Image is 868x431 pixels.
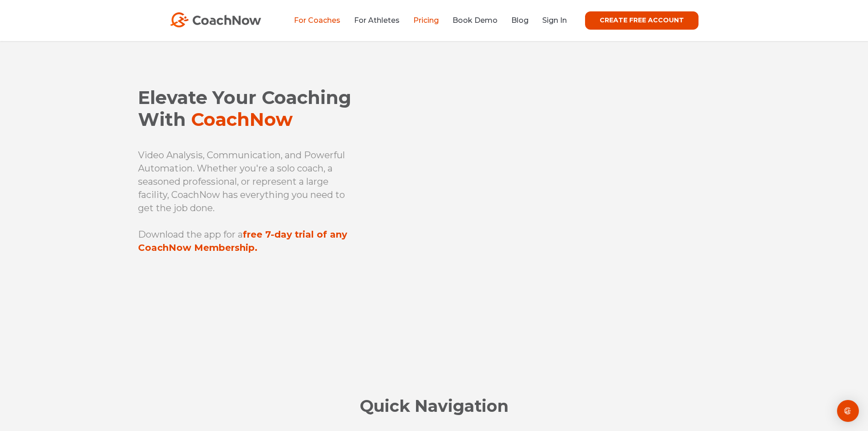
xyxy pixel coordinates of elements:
[138,149,362,215] p: Video Analysis, Communication, and Powerful Automation. Whether you're a solo coach, a seasoned p...
[138,228,362,254] p: Download the app for a
[138,229,347,253] strong: free 7-day trial of any CoachNow Membership.
[354,16,400,25] a: For Athletes
[191,108,293,130] span: CoachNow
[399,96,730,286] iframe: YouTube video player
[452,16,498,25] a: Book Demo
[837,400,859,422] div: Open Intercom Messenger
[294,16,340,25] a: For Coaches
[511,16,529,25] a: Blog
[542,16,567,25] a: Sign In
[138,86,351,130] span: Elevate Your Coaching With
[585,11,699,30] a: CREATE FREE ACCOUNT
[360,396,508,416] span: Quick Navigation
[170,12,261,27] img: CoachNow Logo
[138,268,298,310] iframe: Embedded CTA
[413,16,439,25] a: Pricing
